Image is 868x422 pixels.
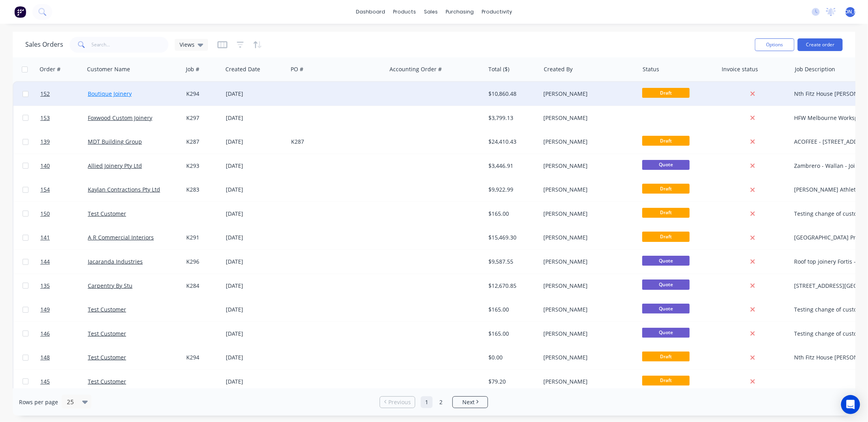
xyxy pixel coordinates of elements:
span: 148 [40,354,50,361]
h1: Sales Orders [25,41,63,48]
span: Draft [642,208,690,218]
div: [DATE] [226,258,285,266]
div: Testing change of customer [794,210,867,218]
div: Customer Name [87,65,130,73]
div: $79.20 [488,378,535,386]
a: A R Commercial Interiors [88,234,154,241]
div: $15,469.30 [488,234,535,241]
div: Total ($) [488,65,509,73]
div: $165.00 [488,210,535,218]
div: Testing change of customer [794,306,867,314]
div: [PERSON_NAME] [544,234,632,241]
span: 141 [40,234,50,241]
span: 144 [40,258,50,266]
div: purchasing [442,6,478,18]
div: [DATE] [226,378,285,386]
div: [DATE] [226,354,285,361]
a: Test Customer [88,354,126,361]
div: [GEOGRAPHIC_DATA] Project [STREET_ADDRESS] [794,234,867,241]
span: Quote [642,256,690,266]
div: Open Intercom Messenger [841,395,860,414]
button: Create order [798,38,843,51]
div: [PERSON_NAME] [544,354,632,361]
div: [PERSON_NAME] [544,258,632,266]
a: Allied Joinery Pty Ltd [88,162,142,169]
div: PO # [291,65,303,73]
a: 146 [40,322,88,346]
div: $3,446.91 [488,162,535,170]
a: Carpentry By Stu [88,282,132,289]
div: Order # [40,65,61,73]
div: Zambrero - Wallan - Joinery [794,162,867,170]
div: [DATE] [226,282,285,290]
div: [PERSON_NAME] [544,210,632,218]
div: [PERSON_NAME] [544,282,632,290]
a: Test Customer [88,210,126,217]
a: 135 [40,274,88,298]
a: Test Customer [88,378,126,385]
span: Draft [642,352,690,361]
ul: Pagination [376,396,491,408]
a: Foxwood Custom Joinery [88,114,152,122]
a: 140 [40,154,88,178]
div: $165.00 [488,306,535,314]
div: $3,799.13 [488,114,535,122]
div: [PERSON_NAME] [544,330,632,338]
div: [DATE] [226,186,285,194]
div: [PERSON_NAME] [544,186,632,194]
div: $10,860.48 [488,90,535,98]
div: K291 [186,234,218,241]
div: $12,670.85 [488,282,535,290]
span: 146 [40,330,50,338]
span: Quote [642,304,690,314]
a: 145 [40,370,88,393]
div: Nth Fitz House [PERSON_NAME] St - SS Benchtop [794,354,867,361]
a: Test Customer [88,306,126,313]
span: Rows per page [19,398,58,406]
span: Draft [642,184,690,194]
div: Accounting Order # [390,65,442,73]
span: Draft [642,136,690,146]
div: [DATE] [226,306,285,314]
a: 154 [40,178,88,201]
a: 148 [40,346,88,369]
div: Created By [544,65,573,73]
span: 150 [40,210,50,218]
a: 153 [40,106,88,130]
a: 139 [40,130,88,154]
span: Previous [388,398,411,406]
div: ACOFFEE - [STREET_ADDRESS][PERSON_NAME] [794,138,867,146]
a: Test Customer [88,330,126,337]
span: Quote [642,328,690,338]
div: [DATE] [226,162,285,170]
span: 152 [40,90,50,98]
div: $9,587.55 [488,258,535,266]
a: Kaylan Contractions Pty Ltd [88,186,160,193]
span: 135 [40,282,50,290]
div: [DATE] [226,210,285,218]
div: products [389,6,420,18]
a: Previous page [380,398,415,406]
div: [PERSON_NAME] [544,138,632,146]
span: Next [462,398,475,406]
div: sales [420,6,442,18]
a: Boutique Joinery [88,90,132,97]
div: $9,922.99 [488,186,535,194]
div: K293 [186,162,218,170]
div: [PERSON_NAME] Athletics Seating Extension - Supply & Install Handrails / Balustrades [794,186,867,194]
div: Roof top joinery Fortis - [STREET_ADDRESS][GEOGRAPHIC_DATA][STREET_ADDRESS] [794,258,867,266]
div: [PERSON_NAME] [544,162,632,170]
a: Next page [453,398,488,406]
div: K294 [186,354,218,361]
a: Jacaranda Industries [88,258,143,265]
div: [DATE] [226,138,285,146]
a: Page 1 is your current page [421,396,433,408]
span: 140 [40,162,50,170]
span: 154 [40,186,50,194]
a: 141 [40,226,88,249]
div: K283 [186,186,218,194]
div: Status [643,65,659,73]
div: K284 [186,282,218,290]
img: Factory [14,6,26,18]
div: $24,410.43 [488,138,535,146]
